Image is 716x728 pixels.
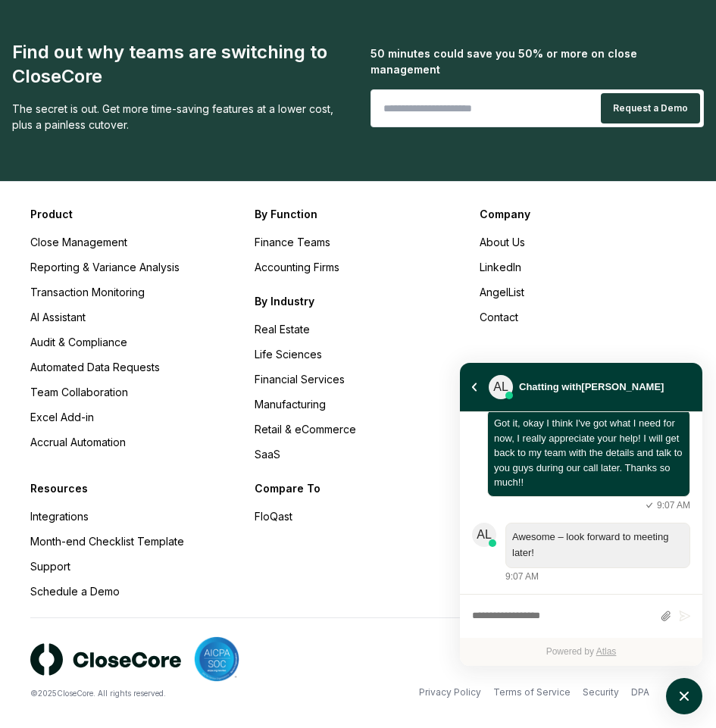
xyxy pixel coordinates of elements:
div: atlas-message-author-avatar [472,523,496,547]
a: Financial Services [255,373,345,386]
div: atlas-message-text [512,530,683,561]
a: Retail & eCommerce [255,423,356,436]
div: atlas-message-author-avatar [489,375,513,399]
div: Find out why teams are switching to CloseCore [12,40,346,89]
a: Reporting & Variance Analysis [30,261,180,273]
div: Thursday, September 11, 9:07 AM [487,409,690,512]
a: Real Estate [255,323,310,336]
a: Month-end Checklist Template [30,535,184,548]
div: Thursday, September 11, 9:07 AM [505,523,690,583]
a: Atlas [596,646,617,657]
a: Privacy Policy [419,686,481,699]
div: 50 minutes could save you 50% or more on close management [371,45,705,77]
div: Powered by [460,638,702,666]
h3: Product [30,206,236,222]
a: Integrations [30,510,89,523]
a: Accounting Firms [255,261,339,273]
a: Schedule a Demo [30,585,120,598]
a: Support [30,560,70,573]
div: © 2025 CloseCore. All rights reserved. [30,688,358,699]
img: SOC 2 compliant [194,636,239,682]
a: AngelList [480,286,524,298]
a: LinkedIn [480,261,521,273]
button: atlas-back-button [466,379,483,395]
h3: Resources [30,480,236,496]
a: Team Collaboration [30,386,128,398]
div: atlas-message-bubble [505,523,690,568]
button: Request a Demo [601,93,700,123]
a: FloQast [255,510,292,523]
svg: atlas-sent-icon [642,498,657,512]
div: atlas-composer [472,602,690,630]
a: Automated Data Requests [30,361,160,373]
div: atlas-message-text [494,416,683,490]
div: atlas-ticket [460,412,702,666]
a: Contact [480,311,518,323]
button: atlas-launcher [666,678,702,714]
p: Awesome – look forward to meeting later! [512,530,683,561]
a: SaaS [255,448,280,461]
a: Accrual Automation [30,436,126,448]
a: DPA [631,686,649,699]
a: Manufacturing [255,398,326,411]
div: atlas-message [472,523,690,583]
div: atlas-window [460,363,702,666]
a: Life Sciences [255,348,322,361]
a: Excel Add-in [30,411,94,423]
a: Security [583,686,619,699]
div: Chatting with [PERSON_NAME] [519,378,664,396]
h3: By Industry [255,293,461,309]
button: Attach files by clicking or dropping files here [660,610,671,623]
div: 9:07 AM [505,570,539,583]
a: Finance Teams [255,236,330,248]
h3: By Function [255,206,461,222]
div: The secret is out. Get more time-saving features at a lower cost, plus a painless cutover. [12,101,346,133]
a: About Us [480,236,525,248]
a: Transaction Monitoring [30,286,145,298]
div: atlas-message [472,409,690,512]
img: logo [30,643,182,676]
div: atlas-message-bubble [487,409,690,497]
h3: Compare To [255,480,461,496]
a: Close Management [30,236,127,248]
a: AI Assistant [30,311,86,323]
a: Terms of Service [493,686,571,699]
a: Audit & Compliance [30,336,127,348]
div: 9:07 AM [642,498,690,513]
h3: Company [480,206,686,222]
